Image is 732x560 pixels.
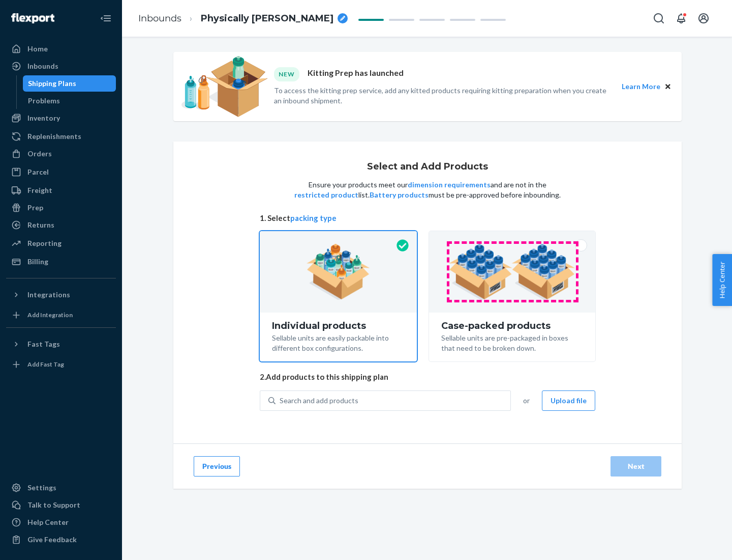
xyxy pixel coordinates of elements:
h1: Select and Add Products [367,162,488,172]
div: Inbounds [27,61,58,71]
div: Freight [27,185,52,195]
a: Replenishments [6,128,116,145]
div: Orders [27,149,52,159]
a: Settings [6,480,116,496]
img: Flexport logo [11,13,54,23]
div: Fast Tags [27,339,60,349]
a: Add Integration [6,307,116,323]
div: Sellable units are pre-packaged in boxes that need to be broken down. [441,331,583,353]
div: Individual products [272,321,405,331]
a: Inventory [6,110,116,126]
a: Talk to Support [6,497,116,513]
ol: breadcrumbs [130,4,356,34]
img: individual-pack.facf35554cb0f1810c75b2bd6df2d64e.png [307,244,370,300]
div: Help Center [27,517,69,527]
button: Open Search Box [649,8,669,29]
a: Parcel [6,164,116,180]
a: Shipping Plans [23,75,116,92]
div: Add Fast Tag [27,360,64,369]
div: Shipping Plans [28,78,76,89]
button: Close Navigation [96,8,116,29]
span: or [523,396,530,406]
div: Problems [28,96,60,106]
button: dimension requirements [408,180,491,190]
a: Inbounds [6,58,116,74]
img: case-pack.59cecea509d18c883b923b81aeac6d0b.png [449,244,575,300]
a: Prep [6,200,116,216]
p: Kitting Prep has launched [308,67,404,81]
a: Billing [6,254,116,270]
button: Fast Tags [6,336,116,352]
div: Case-packed products [441,321,583,331]
span: 2. Add products to this shipping plan [260,372,595,382]
button: Help Center [712,254,732,306]
p: Ensure your products meet our and are not in the list. must be pre-approved before inbounding. [293,180,562,200]
a: Add Fast Tag [6,356,116,373]
button: packing type [290,213,337,223]
div: Search and add products [280,396,358,406]
div: Integrations [27,290,70,300]
button: Give Feedback [6,531,116,548]
button: Learn More [622,81,660,92]
span: Physically Witty Uakari [201,12,333,25]
button: Close [662,81,674,92]
span: 1. Select [260,213,595,223]
div: Talk to Support [27,500,80,510]
a: Freight [6,182,116,199]
a: Inbounds [138,13,181,24]
div: Billing [27,257,48,267]
div: Give Feedback [27,535,77,545]
div: Replenishments [27,131,81,142]
div: Inventory [27,113,60,123]
div: Home [27,44,48,54]
button: Previous [194,456,240,477]
div: Settings [27,483,56,493]
button: Next [611,456,661,477]
p: To access the kitting prep service, add any kitted products requiring kitting preparation when yo... [274,86,613,106]
div: Sellable units are easily packable into different box configurations. [272,331,405,353]
div: NEW [274,67,299,81]
button: Open account menu [693,8,714,29]
a: Orders [6,146,116,162]
a: Home [6,41,116,57]
div: Returns [27,220,54,230]
div: Next [619,461,653,471]
a: Problems [23,93,116,109]
div: Prep [27,203,43,213]
button: Open notifications [671,8,691,29]
div: Parcel [27,167,49,177]
a: Returns [6,217,116,233]
a: Reporting [6,235,116,251]
div: Add Integration [27,311,73,319]
a: Help Center [6,514,116,530]
button: Battery products [370,190,429,200]
button: Upload file [542,390,595,411]
button: Integrations [6,287,116,303]
div: Reporting [27,238,62,248]
button: restricted product [294,190,358,200]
